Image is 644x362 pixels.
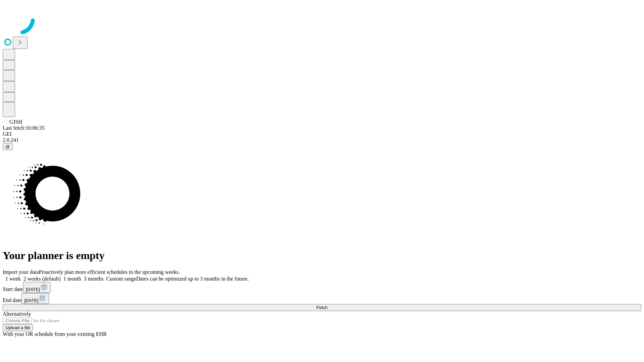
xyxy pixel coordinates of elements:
[39,269,180,275] span: Proactively plan more efficient schedules in the upcoming weeks.
[9,119,22,125] span: GJSH
[3,249,641,262] h1: Your planner is empty
[3,143,13,150] button: @
[3,293,641,304] div: End date
[23,276,61,282] span: 2 weeks (default)
[106,276,136,282] span: Custom range
[26,287,40,292] span: [DATE]
[5,144,10,149] span: @
[136,276,249,282] span: Dates can be optimized up to 3 months in the future.
[3,125,45,131] span: Last fetch: 16:06:35
[21,293,49,304] button: [DATE]
[24,298,38,303] span: [DATE]
[316,305,327,310] span: Fetch
[3,304,641,311] button: Fetch
[3,311,31,317] span: Alternatively
[3,282,641,293] div: Start date
[3,324,33,331] button: Upload a file
[3,331,107,337] span: With your OR schedule from your existing EHR
[84,276,104,282] span: 3 months
[5,276,21,282] span: 1 week
[3,269,39,275] span: Import your data
[3,131,641,137] div: GEI
[3,137,641,143] div: 2.0.241
[63,276,81,282] span: 1 month
[23,282,51,293] button: [DATE]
